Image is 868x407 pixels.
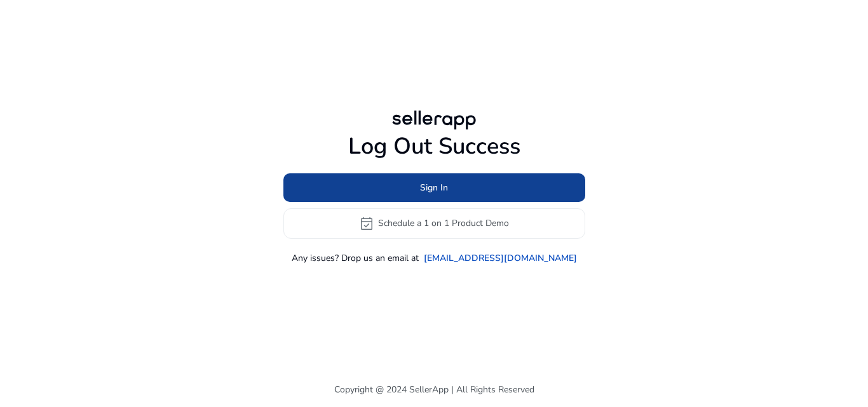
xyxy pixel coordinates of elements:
p: Any issues? Drop us an email at [292,251,419,265]
button: Sign In [283,173,585,202]
span: Sign In [420,181,448,194]
h1: Log Out Success [283,133,585,160]
a: [EMAIL_ADDRESS][DOMAIN_NAME] [424,251,577,265]
button: event_availableSchedule a 1 on 1 Product Demo [283,208,585,239]
span: event_available [359,216,374,231]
